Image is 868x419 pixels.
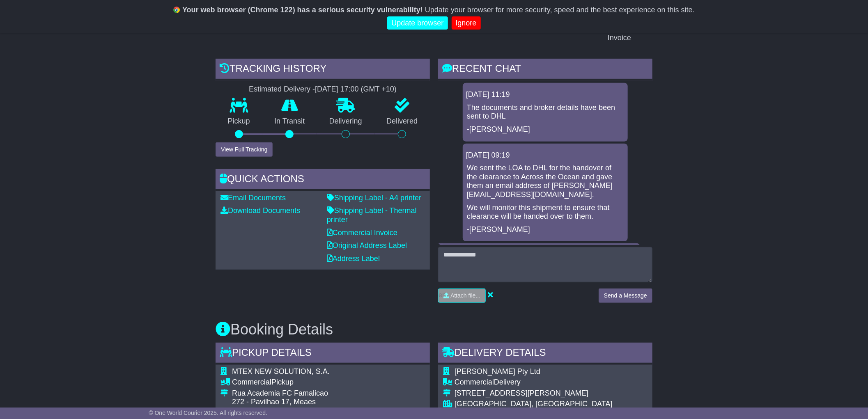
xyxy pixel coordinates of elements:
[149,410,267,416] span: © One World Courier 2025. All rights reserved.
[216,85,430,94] div: Estimated Delivery -
[466,151,625,160] div: [DATE] 09:19
[220,194,286,202] a: Email Documents
[467,125,624,134] p: -[PERSON_NAME]
[455,400,613,409] div: [GEOGRAPHIC_DATA], [GEOGRAPHIC_DATA]
[387,16,448,30] a: Update browser
[216,117,262,126] p: Pickup
[232,389,425,398] div: Rua Academia FC Famalicao
[455,378,494,386] span: Commercial
[455,367,540,375] span: [PERSON_NAME] Pty Ltd
[327,254,380,263] a: Address Label
[216,59,430,81] div: Tracking history
[327,194,421,202] a: Shipping Label - A4 printer
[438,59,652,81] div: RECENT CHAT
[216,169,430,191] div: Quick Actions
[220,206,300,215] a: Download Documents
[599,288,652,303] button: Send a Message
[452,16,481,30] a: Ignore
[327,241,407,250] a: Original Address Label
[467,164,624,199] p: We sent the LOA to DHL for the handover of the clearance to Across the Ocean and gave them an ema...
[182,6,423,14] b: Your web browser (Chrome 122) has a serious security vulnerability!
[467,204,624,221] p: We will monitor this shipment to ensure that clearance will be handed over to them.
[467,225,624,234] p: -[PERSON_NAME]
[216,321,652,338] h3: Booking Details
[232,378,271,386] span: Commercial
[317,117,374,126] p: Delivering
[216,142,273,157] button: View Full Tracking
[374,117,430,126] p: Delivered
[315,85,397,94] div: [DATE] 17:00 (GMT +10)
[438,343,652,365] div: Delivery Details
[467,103,624,121] p: The documents and broker details have been sent to DHL
[232,367,330,375] span: MTEX NEW SOLUTION, S.A.
[466,90,625,99] div: [DATE] 11:19
[262,117,317,126] p: In Transit
[425,6,695,14] span: Update your browser for more security, speed and the best experience on this site.
[232,378,425,387] div: Pickup
[232,398,425,407] div: 272 - Pavilhao 17, Meaes
[455,389,613,398] div: [STREET_ADDRESS][PERSON_NAME]
[216,343,430,365] div: Pickup Details
[455,378,613,387] div: Delivery
[327,206,417,224] a: Shipping Label - Thermal printer
[327,229,397,237] a: Commercial Invoice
